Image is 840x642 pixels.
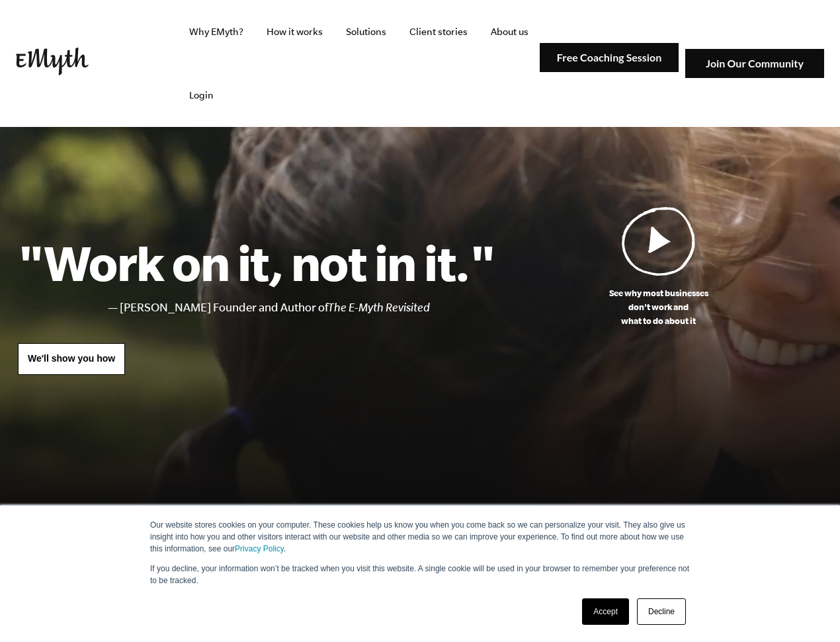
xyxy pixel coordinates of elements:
a: We'll show you how [18,343,125,375]
li: [PERSON_NAME] Founder and Author of [120,298,495,317]
p: Our website stores cookies on your computer. These cookies help us know you when you come back so... [150,519,690,555]
a: Accept [582,598,629,625]
a: See why most businessesdon't work andwhat to do about it [495,206,822,328]
img: Join Our Community [685,49,824,79]
h1: "Work on it, not in it." [18,233,495,292]
a: Privacy Policy [235,544,284,553]
img: Play Video [622,206,696,276]
img: Free Coaching Session [540,43,679,73]
a: Decline [637,598,686,625]
i: The E-Myth Revisited [328,301,430,314]
img: EMyth [16,48,89,75]
a: Login [179,63,224,127]
p: If you decline, your information won’t be tracked when you visit this website. A single cookie wi... [150,563,690,586]
p: See why most businesses don't work and what to do about it [495,286,822,328]
span: We'll show you how [28,353,115,364]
